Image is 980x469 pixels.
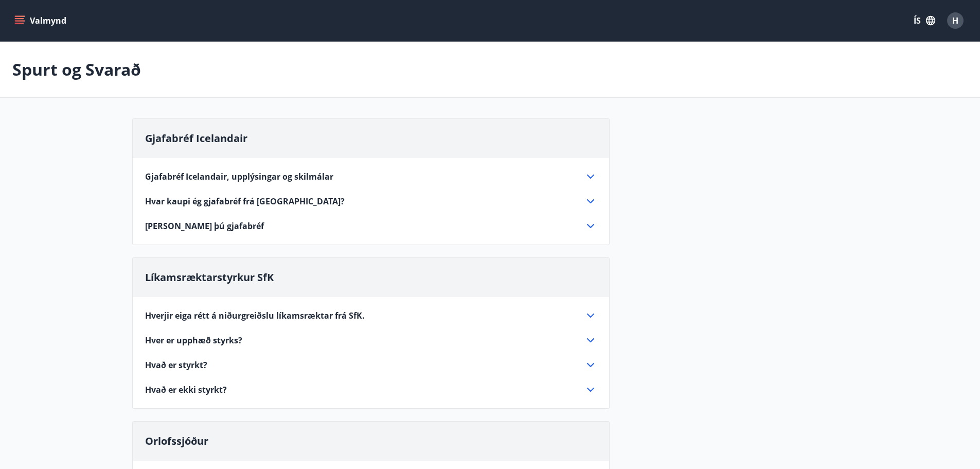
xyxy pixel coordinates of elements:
div: Gjafabréf Icelandair, upplýsingar og skilmálar [145,170,597,183]
div: Hvar kaupi ég gjafabréf frá [GEOGRAPHIC_DATA]? [145,195,597,207]
span: H [952,15,958,26]
span: Hver er upphæð styrks? [145,335,242,346]
button: menu [12,11,70,30]
p: Spurt og Svarað [12,58,141,81]
button: H [943,8,968,33]
span: Orlofssjóður [145,434,208,448]
div: Hvað er ekki styrkt? [145,384,597,396]
button: ÍS [908,11,941,30]
span: Gjafabréf Icelandair, upplýsingar og skilmálar [145,171,333,182]
div: Hvað er styrkt? [145,359,597,371]
div: Hverjir eiga rétt á niðurgreiðslu líkamsræktar frá SfK. [145,309,597,322]
span: [PERSON_NAME] þú gjafabréf [145,220,264,232]
span: Líkamsræktarstyrkur SfK [145,270,274,284]
span: Hverjir eiga rétt á niðurgreiðslu líkamsræktar frá SfK. [145,310,365,321]
div: [PERSON_NAME] þú gjafabréf [145,220,597,232]
div: Hver er upphæð styrks? [145,334,597,346]
span: Hvað er styrkt? [145,359,207,371]
span: Hvar kaupi ég gjafabréf frá [GEOGRAPHIC_DATA]? [145,196,345,207]
span: Hvað er ekki styrkt? [145,384,227,395]
span: Gjafabréf Icelandair [145,131,247,145]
